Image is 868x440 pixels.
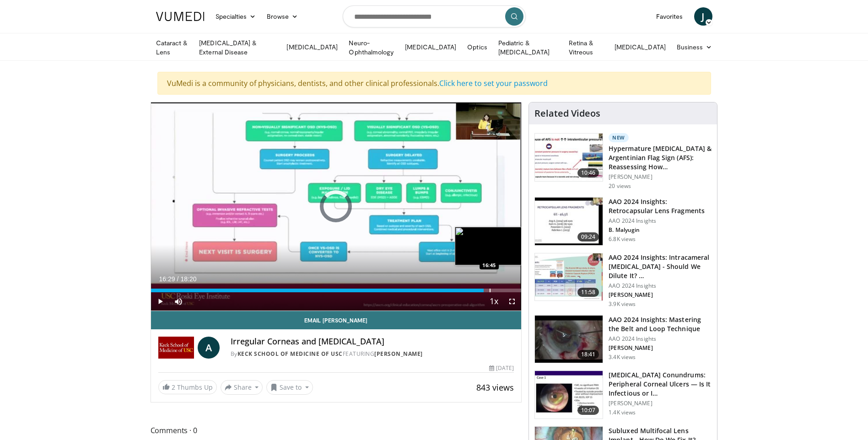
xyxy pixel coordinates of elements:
a: [MEDICAL_DATA] [281,38,343,56]
span: 843 views [476,382,514,393]
a: Favorites [651,7,689,26]
img: 22a3a3a3-03de-4b31-bd81-a17540334f4a.150x105_q85_crop-smart_upscale.jpg [535,316,603,363]
button: Share [221,380,263,395]
p: B. Malyugin [609,226,712,234]
span: 18:41 [577,350,599,359]
a: Click here to set your password [439,78,548,88]
span: Comments 0 [151,424,522,436]
a: 18:41 AAO 2024 Insights: Mastering the Belt and Loop Technique AAO 2024 Insights [PERSON_NAME] 3.... [534,315,712,364]
button: Play [151,292,169,311]
a: Retina & Vitreous [563,38,609,57]
a: [MEDICAL_DATA] [609,38,671,56]
button: Mute [169,292,188,311]
a: A [198,337,220,359]
a: [PERSON_NAME] [374,350,423,358]
p: [PERSON_NAME] [609,291,712,299]
a: Business [671,38,718,56]
span: 11:58 [577,288,599,297]
h4: Related Videos [534,108,600,119]
p: New [609,133,629,142]
a: 2 Thumbs Up [158,380,217,394]
a: Cataract & Lens [151,38,194,57]
button: Save to [266,380,313,395]
a: 10:07 [MEDICAL_DATA] Conundrums: Peripheral Corneal Ulcers — Is It Infectious or I… [PERSON_NAME]... [534,370,712,419]
p: 1.4K views [609,409,636,416]
p: 6.8K views [609,236,636,243]
a: Email [PERSON_NAME] [151,311,522,329]
button: Playback Rate [485,292,503,311]
a: Optics [462,38,492,56]
span: 16:29 [159,275,175,283]
h3: [MEDICAL_DATA] Conundrums: Peripheral Corneal Ulcers — Is It Infectious or I… [609,370,712,398]
a: Specialties [210,7,262,26]
p: AAO 2024 Insights [609,217,712,225]
span: 09:24 [577,232,599,241]
p: 20 views [609,182,631,190]
img: 5ede7c1e-2637-46cb-a546-16fd546e0e1e.150x105_q85_crop-smart_upscale.jpg [535,371,603,419]
h3: AAO 2024 Insights: Mastering the Belt and Loop Technique [609,315,712,333]
div: Progress Bar [151,289,522,292]
span: 2 [172,383,175,392]
p: [PERSON_NAME] [609,400,712,407]
a: Browse [261,7,303,26]
p: AAO 2024 Insights [609,282,712,290]
span: 10:46 [577,168,599,177]
p: AAO 2024 Insights [609,335,712,343]
a: Keck School of Medicine of USC [237,350,343,358]
h3: AAO 2024 Insights: Intracameral [MEDICAL_DATA] - Should We Dilute It? … [609,253,712,280]
video-js: Video Player [151,102,522,311]
img: 40c8dcf9-ac14-45af-8571-bda4a5b229bd.150x105_q85_crop-smart_upscale.jpg [535,134,603,181]
span: 10:07 [577,406,599,415]
p: 3.9K views [609,300,636,308]
a: 11:58 AAO 2024 Insights: Intracameral [MEDICAL_DATA] - Should We Dilute It? … AAO 2024 Insights [... [534,253,712,308]
img: Keck School of Medicine of USC [158,337,194,359]
h3: Hypermature [MEDICAL_DATA] & Argentinian Flag Sign (AFS): Reassessing How… [609,144,712,172]
img: image.jpeg [455,227,523,265]
p: [PERSON_NAME] [609,173,712,181]
div: VuMedi is a community of physicians, dentists, and other clinical professionals. [157,72,711,95]
div: By FEATURING [231,350,514,358]
span: / [177,275,179,283]
button: Fullscreen [503,292,521,311]
a: Neuro-Ophthalmology [343,38,399,57]
span: 18:20 [180,275,196,283]
a: J [694,7,712,26]
a: Pediatric & [MEDICAL_DATA] [493,38,563,57]
a: 09:24 AAO 2024 Insights: Retrocapsular Lens Fragments AAO 2024 Insights B. Malyugin 6.8K views [534,197,712,246]
a: 10:46 New Hypermature [MEDICAL_DATA] & Argentinian Flag Sign (AFS): Reassessing How… [PERSON_NAME... [534,133,712,190]
a: [MEDICAL_DATA] & External Disease [194,38,281,57]
img: 01f52a5c-6a53-4eb2-8a1d-dad0d168ea80.150x105_q85_crop-smart_upscale.jpg [535,198,603,245]
input: Search topics, interventions [343,5,526,27]
h4: Irregular Corneas and [MEDICAL_DATA] [231,337,514,347]
p: 3.4K views [609,354,636,361]
img: VuMedi Logo [156,12,205,21]
img: de733f49-b136-4bdc-9e00-4021288efeb7.150x105_q85_crop-smart_upscale.jpg [535,253,603,301]
h3: AAO 2024 Insights: Retrocapsular Lens Fragments [609,197,712,215]
div: [DATE] [489,364,514,372]
a: [MEDICAL_DATA] [399,38,462,56]
p: [PERSON_NAME] [609,344,712,352]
